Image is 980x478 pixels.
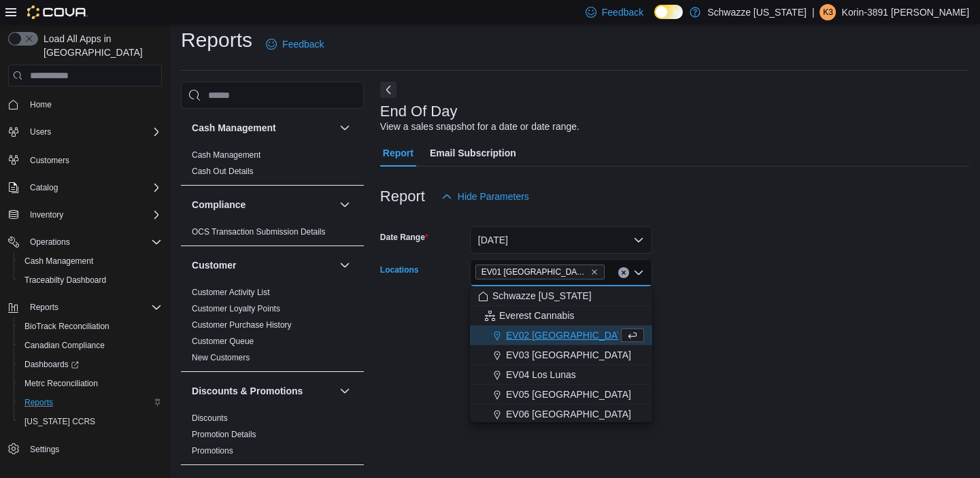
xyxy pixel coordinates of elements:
a: Home [24,97,57,113]
button: Settings [3,439,167,459]
input: Dark Mode [654,5,683,19]
button: Home [3,95,167,114]
span: Canadian Compliance [24,340,105,351]
span: Email Subscription [430,139,516,167]
span: EV05 [GEOGRAPHIC_DATA] [506,388,631,401]
span: EV03 [GEOGRAPHIC_DATA] [506,348,631,362]
span: BioTrack Reconciliation [19,318,162,335]
button: Canadian Compliance [14,336,167,355]
span: Reports [19,394,162,411]
a: Metrc Reconciliation [19,375,103,392]
button: Cash Management [337,120,353,136]
span: Metrc Reconciliation [19,375,162,392]
span: Users [24,124,162,140]
span: Dashboards [24,359,79,370]
span: Feedback [602,5,643,19]
span: Customer Queue [192,336,254,347]
a: Cash Management [192,150,260,160]
button: Reports [14,393,167,412]
a: Traceabilty Dashboard [19,272,112,288]
span: Dark Mode [654,19,655,20]
span: Reports [30,302,58,313]
button: Users [3,122,167,141]
span: Inventory [30,209,63,220]
a: [US_STATE] CCRS [19,413,101,430]
h3: End Of Day [380,103,458,120]
span: Operations [24,234,162,250]
span: Catalog [30,182,58,193]
button: EV04 Los Lunas [470,365,652,385]
span: Feedback [282,37,324,51]
a: Dashboards [14,355,167,374]
span: Traceabilty Dashboard [19,272,162,288]
button: Traceabilty Dashboard [14,271,167,290]
button: Remove EV01 North Valley from selection in this group [590,268,598,276]
div: Cash Management [181,147,364,185]
span: Settings [30,444,59,455]
button: Customer [337,257,353,273]
button: Cash Management [14,252,167,271]
button: Discounts & Promotions [192,384,334,398]
button: Catalog [24,180,63,196]
h3: Discounts & Promotions [192,384,303,398]
a: Customer Purchase History [192,320,292,330]
a: Cash Out Details [192,167,254,176]
span: Hide Parameters [458,190,529,203]
p: Schwazze [US_STATE] [707,4,807,20]
button: Inventory [24,207,69,223]
span: Schwazze [US_STATE] [492,289,592,303]
span: Customer Loyalty Points [192,303,280,314]
span: Reports [24,299,162,315]
span: Cash Management [19,253,162,269]
a: Feedback [260,31,329,58]
button: Discounts & Promotions [337,383,353,399]
label: Date Range [380,232,428,243]
div: Compliance [181,224,364,245]
h3: Customer [192,258,236,272]
span: BioTrack Reconciliation [24,321,109,332]
button: Operations [24,234,75,250]
span: Reports [24,397,53,408]
span: Cash Management [192,150,260,160]
button: Compliance [337,197,353,213]
span: Discounts [192,413,228,424]
div: View a sales snapshot for a date or date range. [380,120,579,134]
button: EV05 [GEOGRAPHIC_DATA] [470,385,652,405]
div: Customer [181,284,364,371]
span: Canadian Compliance [19,337,162,354]
span: New Customers [192,352,250,363]
h3: Cash Management [192,121,276,135]
span: Load All Apps in [GEOGRAPHIC_DATA] [38,32,162,59]
button: BioTrack Reconciliation [14,317,167,336]
a: Customer Activity List [192,288,270,297]
button: Operations [3,233,167,252]
a: OCS Transaction Submission Details [192,227,326,237]
a: Promotion Details [192,430,256,439]
span: Customer Activity List [192,287,270,298]
button: Compliance [192,198,334,211]
a: Customer Queue [192,337,254,346]
p: | [812,4,815,20]
button: Catalog [3,178,167,197]
button: EV06 [GEOGRAPHIC_DATA] [470,405,652,424]
button: [US_STATE] CCRS [14,412,167,431]
a: Discounts [192,413,228,423]
a: Customer Loyalty Points [192,304,280,313]
span: Washington CCRS [19,413,162,430]
button: Customer [192,258,334,272]
span: Cash Out Details [192,166,254,177]
span: Home [24,96,162,113]
span: Customers [24,151,162,168]
button: [DATE] [470,226,652,254]
button: Hide Parameters [436,183,535,210]
span: EV02 [GEOGRAPHIC_DATA] [506,328,631,342]
img: Cova [27,5,88,19]
a: Customers [24,152,75,169]
span: Customers [30,155,69,166]
label: Locations [380,264,419,275]
span: Everest Cannabis [499,309,575,322]
button: EV03 [GEOGRAPHIC_DATA] [470,345,652,365]
a: Reports [19,394,58,411]
div: Korin-3891 Hobday [820,4,836,20]
button: Customers [3,150,167,169]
